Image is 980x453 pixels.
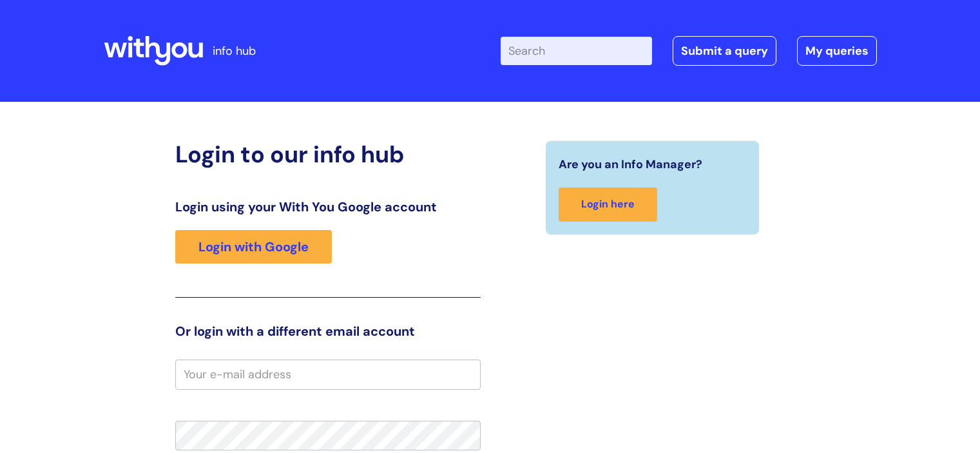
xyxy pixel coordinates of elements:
[175,360,481,389] input: Your e-mail address
[175,230,332,264] a: Login with Google
[175,323,481,339] h3: Or login with a different email account
[175,140,481,168] h2: Login to our info hub
[559,188,657,222] a: Login here
[213,41,256,61] p: info hub
[501,37,652,65] input: Search
[559,154,702,175] span: Are you an Info Manager?
[175,199,481,215] h3: Login using your With You Google account
[673,36,776,66] a: Submit a query
[797,36,877,66] a: My queries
